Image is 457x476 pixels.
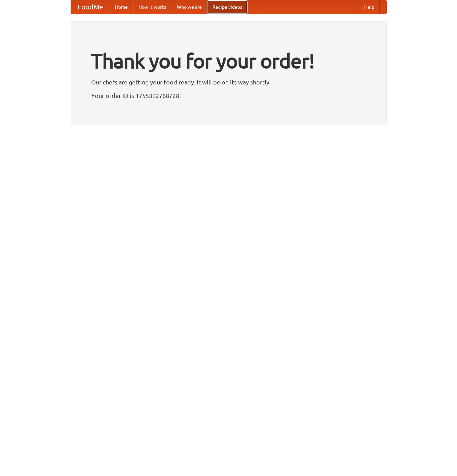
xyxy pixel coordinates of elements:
[133,0,172,14] a: How it works
[91,77,366,87] p: Our chefs are getting your food ready. It will be on its way shortly.
[172,0,207,14] a: Who we are
[359,0,380,14] a: Help
[91,90,366,101] p: Your order ID is 1755392768728.
[91,45,366,77] h1: Thank you for your order!
[207,0,247,14] a: Recipe videos
[110,0,133,14] a: Home
[71,0,110,14] a: FoodMe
